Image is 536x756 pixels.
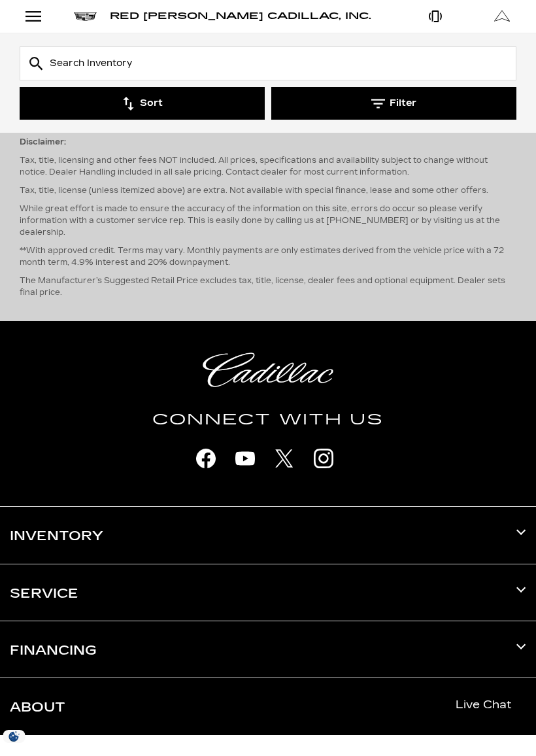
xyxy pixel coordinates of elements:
[20,154,516,178] p: Tax, title, licensing and other fees NOT included. All prices, specifications and availability su...
[20,203,516,238] p: While great effort is made to ensure the accuracy of the information on this site, errors do occu...
[10,564,526,621] h3: Service
[449,697,518,712] span: Live Chat
[20,184,516,196] p: Tax, title, license (unless itemized above) are extra. Not available with special finance, lease ...
[20,245,516,268] p: **With approved credit. Terms may vary. Monthly payments are only estimates derived from the vehi...
[268,442,301,475] a: X
[20,123,516,311] div: The Manufacturer’s Suggested Retail Price excludes tax, title, license, dealer fees and optional ...
[42,408,494,432] h4: Connect With Us
[20,87,265,120] button: Sort
[271,87,516,120] button: Filter
[20,137,66,146] strong: Disclaimer:
[110,12,371,21] a: Red [PERSON_NAME] Cadillac, Inc.
[10,678,526,734] h3: About
[203,352,333,387] img: Cadillac Light Heritage Logo
[110,10,371,22] span: Red [PERSON_NAME] Cadillac, Inc.
[20,46,516,80] input: Search Inventory
[10,507,526,563] h3: Inventory
[307,442,340,475] a: instagram
[10,621,526,678] h3: Financing
[74,12,97,21] img: Cadillac logo
[190,442,222,475] a: facebook
[42,352,494,387] a: Cadillac Light Heritage Logo
[441,689,526,720] a: Live Chat
[229,442,261,475] a: youtube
